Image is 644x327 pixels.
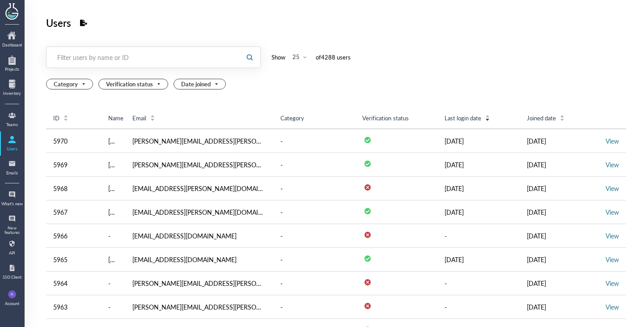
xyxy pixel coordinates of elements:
[527,159,595,170] div: [DATE]
[280,302,283,312] div: -
[606,279,619,288] a: View
[280,136,283,146] div: -
[150,117,155,120] i: icon: caret-down
[559,114,565,122] div: Sort
[527,183,595,194] div: [DATE]
[1,275,23,280] div: SSO Client
[445,159,513,170] div: [DATE]
[1,251,23,255] div: API
[1,123,23,127] div: Teams
[527,254,595,265] div: [DATE]
[125,129,273,153] td: [PERSON_NAME][EMAIL_ADDRESS][PERSON_NAME][DOMAIN_NAME]
[125,248,273,272] td: [EMAIL_ADDRESS][DOMAIN_NAME]
[101,177,125,200] td: Vishal Khivansara
[437,224,520,248] td: -
[1,132,23,155] a: Users
[1,171,23,175] div: Emails
[606,208,619,217] a: View
[1,43,23,47] div: Dashboard
[57,53,229,62] div: Filter users by name or ID
[1,226,23,235] div: New features
[292,53,300,61] div: 25
[280,207,283,217] div: -
[1,187,23,210] a: What's new
[1,157,23,179] a: Emails
[54,79,87,89] span: Category
[1,77,23,99] a: Inventory
[527,302,595,312] div: [DATE]
[437,295,520,319] td: -
[1,261,23,283] a: SSO Client
[101,129,125,153] td: Marek Budzynski
[46,177,101,200] td: 5968
[606,160,619,169] a: View
[527,207,595,217] div: [DATE]
[101,153,125,177] td: Jacob Kimberg
[560,114,565,116] i: icon: caret-up
[485,114,490,116] i: icon: caret-up
[5,302,19,306] div: Account
[527,114,556,122] span: Joined date
[280,159,283,170] div: -
[101,272,125,295] td: -
[527,136,595,146] div: [DATE]
[46,153,101,177] td: 5969
[125,295,273,319] td: [PERSON_NAME][EMAIL_ADDRESS][PERSON_NAME][DOMAIN_NAME]
[125,272,273,295] td: [PERSON_NAME][EMAIL_ADDRESS][PERSON_NAME][DOMAIN_NAME]
[101,248,125,272] td: Nicholas Brattini
[46,295,101,319] td: 5963
[445,183,513,194] div: [DATE]
[1,67,23,72] div: Projects
[280,230,283,241] div: -
[125,153,273,177] td: [PERSON_NAME][EMAIL_ADDRESS][PERSON_NAME][DOMAIN_NAME]
[46,200,101,224] td: 5967
[1,147,23,151] div: Users
[101,224,125,248] td: -
[1,108,23,131] a: Teams
[485,117,490,120] i: icon: caret-down
[606,136,619,145] a: View
[437,272,520,295] td: -
[606,231,619,240] a: View
[46,14,71,31] div: Users
[560,117,565,120] i: icon: caret-down
[1,202,23,206] div: What's new
[125,200,273,224] td: [EMAIL_ADDRESS][PERSON_NAME][DOMAIN_NAME]
[46,272,101,295] td: 5964
[445,114,481,122] span: Last login date
[181,79,220,89] span: Date joined
[53,114,59,122] span: ID
[445,254,513,265] div: [DATE]
[63,114,68,122] div: Sort
[527,278,595,289] div: [DATE]
[101,200,125,224] td: Deepak Nijhawan
[1,237,23,259] a: API
[280,254,283,265] div: -
[125,177,273,200] td: [EMAIL_ADDRESS][PERSON_NAME][DOMAIN_NAME]
[150,114,155,122] div: Sort
[64,114,68,116] i: icon: caret-up
[280,114,304,122] span: Category
[106,79,162,89] span: Verification status
[46,129,101,153] td: 5970
[606,302,619,311] a: View
[1,29,23,51] a: Dashboard
[271,52,351,63] div: Show of 4288 user s
[445,136,513,146] div: [DATE]
[10,290,14,298] span: JL
[280,278,283,289] div: -
[108,114,123,122] span: Name
[1,91,23,96] div: Inventory
[606,255,619,264] a: View
[46,248,101,272] td: 5965
[101,295,125,319] td: -
[125,224,273,248] td: [EMAIL_ADDRESS][DOMAIN_NAME]
[1,53,23,75] a: Projects
[527,230,595,241] div: [DATE]
[132,114,146,122] span: Email
[485,114,490,122] div: Sort
[606,184,619,193] a: View
[362,114,408,122] span: Verification status
[46,224,101,248] td: 5966
[64,117,68,120] i: icon: caret-down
